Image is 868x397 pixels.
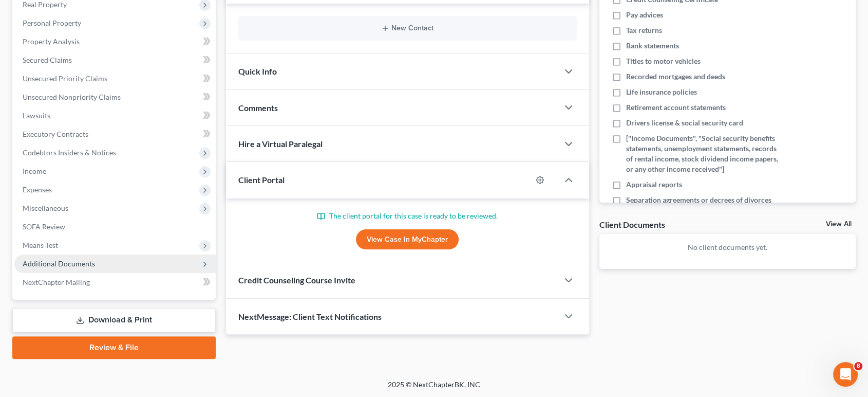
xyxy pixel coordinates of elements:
a: NextChapter Mailing [14,273,216,292]
span: Unsecured Priority Claims [23,74,107,83]
span: Secured Claims [23,56,72,64]
span: NextMessage: Client Text Notifications [238,312,382,321]
span: Lawsuits [23,111,50,120]
span: Codebtors Insiders & Notices [23,148,116,157]
span: Miscellaneous [23,204,68,212]
a: Unsecured Nonpriority Claims [14,88,216,106]
span: Credit Counseling Course Invite [238,275,355,285]
a: Property Analysis [14,32,216,51]
span: Comments [238,103,278,113]
span: 8 [854,362,862,370]
span: Appraisal reports [626,179,682,190]
span: Life insurance policies [626,87,697,97]
span: Property Analysis [23,37,80,46]
a: Download & Print [12,308,216,332]
span: Personal Property [23,19,81,27]
a: View Case in MyChapter [356,229,459,250]
a: Lawsuits [14,106,216,125]
span: Additional Documents [23,259,95,268]
span: ["Income Documents", "Social security benefits statements, unemployment statements, records of re... [626,133,783,174]
span: Titles to motor vehicles [626,56,701,66]
a: Unsecured Priority Claims [14,69,216,88]
span: Pay advices [626,10,663,20]
span: Executory Contracts [23,130,88,138]
span: NextChapter Mailing [23,278,90,286]
a: Review & File [12,336,216,359]
p: The client portal for this case is ready to be reviewed. [238,211,577,221]
span: Quick Info [238,66,277,76]
span: Drivers license & social security card [626,118,743,128]
a: View All [826,221,852,228]
button: New Contact [247,24,569,32]
p: No client documents yet. [608,242,847,252]
span: Bank statements [626,41,679,51]
a: SOFA Review [14,218,216,236]
span: Recorded mortgages and deeds [626,71,725,82]
iframe: Intercom live chat [833,362,858,387]
span: Income [23,167,46,175]
span: SOFA Review [23,222,65,231]
span: Unsecured Nonpriority Claims [23,93,121,101]
span: Separation agreements or decrees of divorces [626,195,771,205]
span: Expenses [23,185,52,194]
span: Client Portal [238,175,285,185]
span: Tax returns [626,25,662,35]
span: Retirement account statements [626,102,726,113]
span: Hire a Virtual Paralegal [238,139,323,149]
a: Secured Claims [14,51,216,69]
span: Means Test [23,241,58,249]
div: Client Documents [599,219,665,230]
a: Executory Contracts [14,125,216,143]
